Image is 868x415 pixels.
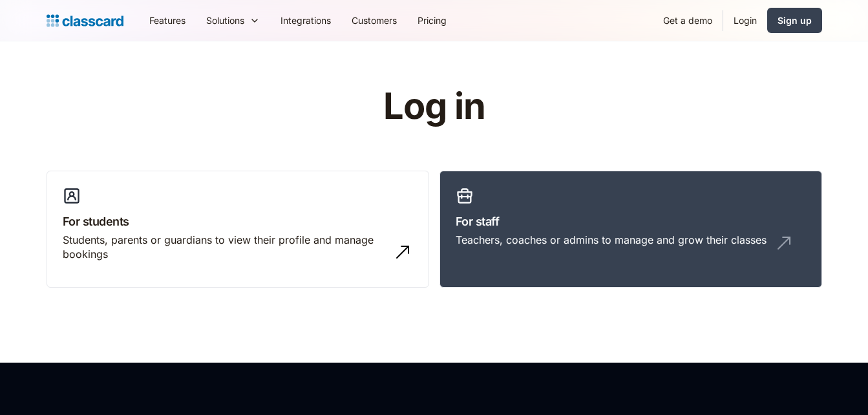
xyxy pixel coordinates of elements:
h3: For students [63,213,413,230]
a: Login [723,6,767,35]
a: Pricing [407,6,457,35]
div: Students, parents or guardians to view their profile and manage bookings [63,233,387,262]
a: For staffTeachers, coaches or admins to manage and grow their classes [439,171,822,288]
div: Sign up [778,14,812,27]
a: Integrations [270,6,341,35]
a: Get a demo [653,6,723,35]
div: Solutions [196,6,270,35]
a: Sign up [767,8,822,33]
a: Features [139,6,196,35]
div: Solutions [206,14,244,27]
a: Customers [341,6,407,35]
a: home [47,12,123,30]
a: For studentsStudents, parents or guardians to view their profile and manage bookings [47,171,429,288]
h1: Log in [229,87,639,127]
h3: For staff [456,213,806,230]
div: Teachers, coaches or admins to manage and grow their classes [456,233,767,247]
